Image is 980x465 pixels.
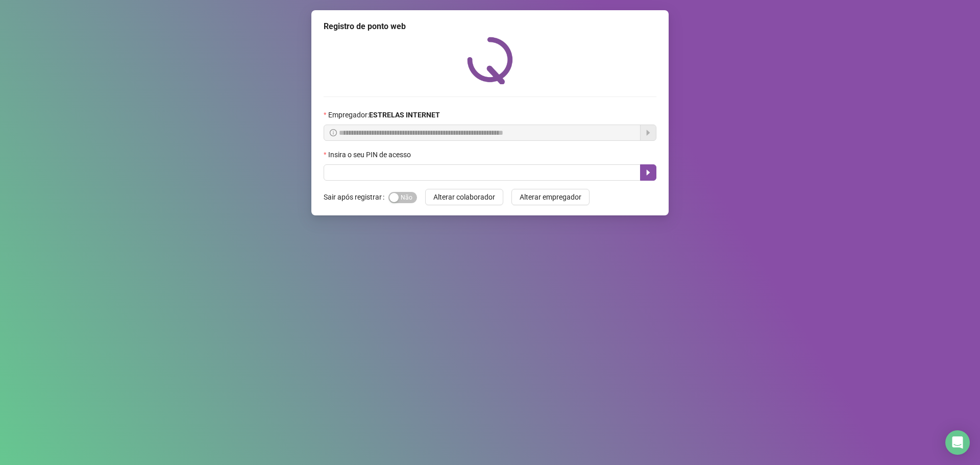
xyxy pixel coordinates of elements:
button: Alterar empregador [511,189,590,205]
strong: ESTRELAS INTERNET [369,111,440,119]
span: info-circle [330,129,337,136]
span: Alterar colaborador [433,191,495,203]
label: Insira o seu PIN de acesso [324,149,418,160]
button: Alterar colaborador [425,189,503,205]
div: Open Intercom Messenger [945,430,970,455]
span: Empregador : [328,109,440,120]
span: caret-right [644,168,652,177]
span: Alterar empregador [520,191,581,203]
label: Sair após registrar [324,189,388,205]
div: Registro de ponto web [324,20,656,33]
img: QRPoint [467,37,513,84]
